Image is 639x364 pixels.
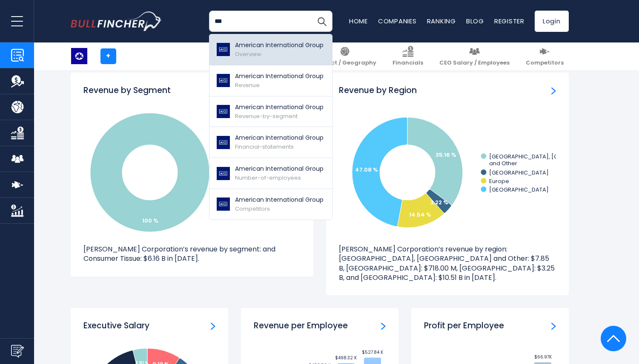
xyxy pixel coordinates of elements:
[387,42,428,70] a: Financials
[235,195,324,204] p: American International Group
[339,245,556,283] p: [PERSON_NAME] Corporation’s revenue by region: [GEOGRAPHIC_DATA], [GEOGRAPHIC_DATA] and Other: $7...
[534,354,552,360] text: $66.97K
[381,321,386,330] a: Revenue per Employee
[211,321,215,330] a: ceo-salary
[83,85,171,96] h3: Revenue by Segment
[349,17,368,25] a: Home
[494,17,524,25] a: Register
[209,34,332,65] a: American International Group Overview
[439,59,510,67] span: CEO Salary / Employees
[235,133,324,142] p: American International Group
[427,17,456,25] a: Ranking
[83,321,149,331] h3: Executive Salary
[235,112,298,120] span: Revenue-by-segment
[235,41,324,50] p: American International Group
[551,321,556,330] a: Profit per Employee
[535,11,569,32] a: Login
[521,42,569,70] a: Competitors
[489,177,509,185] text: Europe
[71,11,162,31] a: Go to homepage
[489,152,611,167] text: [GEOGRAPHIC_DATA], [GEOGRAPHIC_DATA] and Other
[235,174,301,182] span: Number-of-employees
[313,59,376,67] span: Product / Geography
[430,198,448,206] text: 3.22 %
[489,169,549,177] text: [GEOGRAPHIC_DATA]
[378,17,417,25] a: Companies
[235,164,324,173] p: American International Group
[100,48,116,64] a: +
[436,151,456,159] text: 35.16 %
[235,103,324,112] p: American International Group
[209,158,332,189] a: American International Group Number-of-employees
[339,85,417,96] h3: Revenue by Region
[393,59,423,67] span: Financials
[254,321,348,331] h3: Revenue per Employee
[424,321,504,331] h3: Profit per Employee
[209,127,332,158] a: American International Group Financial-statements
[209,96,332,127] a: American International Group Revenue-by-segment
[235,72,324,81] p: American International Group
[434,42,515,70] a: CEO Salary / Employees
[551,85,556,95] a: Revenue by Region
[355,166,378,174] text: 47.08 %
[71,11,162,31] img: bullfincher logo
[335,355,357,361] text: $498.32 K
[235,143,294,151] span: Financial-statements
[235,50,261,58] span: Overview
[489,186,549,194] text: [GEOGRAPHIC_DATA]
[83,245,301,264] p: [PERSON_NAME] Corporation’s revenue by segment: and Consumer Tissue: $6.16 B in [DATE].
[142,217,158,225] tspan: 100 %
[235,205,270,213] span: Competitors
[71,48,87,64] img: KMB logo
[235,81,260,89] span: Revenue
[361,349,383,356] text: $527.84 K
[466,17,484,25] a: Blog
[409,211,431,219] text: 14.54 %
[311,11,332,32] button: Search
[209,65,332,96] a: American International Group Revenue
[308,42,381,70] a: Product / Geography
[209,189,332,220] a: American International Group Competitors
[526,59,564,67] span: Competitors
